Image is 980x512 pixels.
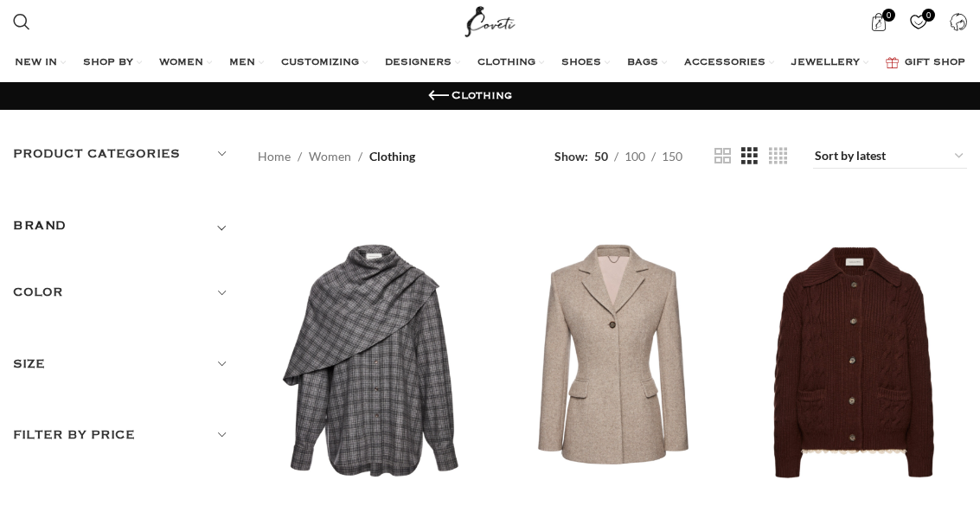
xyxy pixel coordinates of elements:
[554,147,588,166] span: Show
[656,147,689,166] a: 150
[900,4,936,39] a: 0
[15,56,57,70] span: NEW IN
[477,46,544,80] a: CLOTHING
[618,147,651,166] a: 100
[922,9,935,22] span: 0
[385,56,452,70] span: DESIGNERS
[741,145,758,167] a: Grid view 3
[627,46,667,80] a: BAGS
[369,147,415,166] span: Clothing
[861,4,896,39] a: 0
[159,56,203,70] span: WOMEN
[13,283,232,302] h5: Color
[627,56,658,70] span: BAGS
[426,83,452,109] a: Go back
[13,215,232,246] div: Toggle filter
[229,46,264,80] a: MEN
[588,147,614,166] a: 50
[385,46,460,80] a: DESIGNERS
[813,144,967,169] select: Shop order
[258,147,415,166] nav: Breadcrumb
[309,147,351,166] a: Women
[561,56,601,70] span: SHOES
[791,46,868,80] a: JEWELLERY
[714,145,731,167] a: Grid view 2
[594,149,608,163] span: 50
[281,46,368,80] a: CUSTOMIZING
[13,144,232,163] h5: Product categories
[13,355,232,374] h5: Size
[625,149,645,163] span: 100
[159,46,212,80] a: WOMEN
[900,4,936,39] div: My Wishlist
[4,4,39,39] a: Search
[886,46,965,80] a: GIFT SHOP
[83,56,133,70] span: SHOP BY
[905,56,965,70] span: GIFT SHOP
[13,216,67,235] h5: BRAND
[15,46,66,80] a: NEW IN
[477,56,535,70] span: CLOTHING
[13,426,232,445] h5: Filter by price
[229,56,255,70] span: MEN
[258,147,291,166] a: Home
[561,46,610,80] a: SHOES
[684,46,774,80] a: ACCESSORIES
[461,13,519,28] a: Site logo
[791,56,860,70] span: JEWELLERY
[684,56,765,70] span: ACCESSORIES
[886,57,899,68] img: GiftBag
[769,145,787,167] a: Grid view 4
[83,46,142,80] a: SHOP BY
[452,88,512,104] h1: Clothing
[662,149,682,163] span: 150
[4,46,976,80] div: Main navigation
[882,9,895,22] span: 0
[281,56,359,70] span: CUSTOMIZING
